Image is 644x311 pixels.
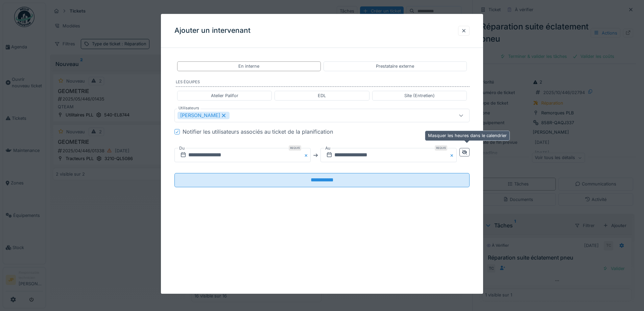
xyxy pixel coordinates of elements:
[318,92,326,99] div: EDL
[211,92,238,99] div: Atelier Palifor
[376,63,414,69] div: Prestataire externe
[425,131,510,140] div: Masquer les heures dans le calendrier
[178,145,185,152] label: Du
[435,146,447,151] div: Requis
[303,148,311,162] button: Close
[177,112,230,119] div: [PERSON_NAME]
[238,63,259,69] div: En interne
[404,92,435,99] div: Site (Entretien)
[325,145,331,152] label: Au
[289,146,301,151] div: Requis
[177,106,200,111] label: Utilisateurs
[176,80,470,87] label: Les équipes
[449,148,457,162] button: Close
[174,26,251,35] h3: Ajouter un intervenant
[183,128,333,136] div: Notifier les utilisateurs associés au ticket de la planification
